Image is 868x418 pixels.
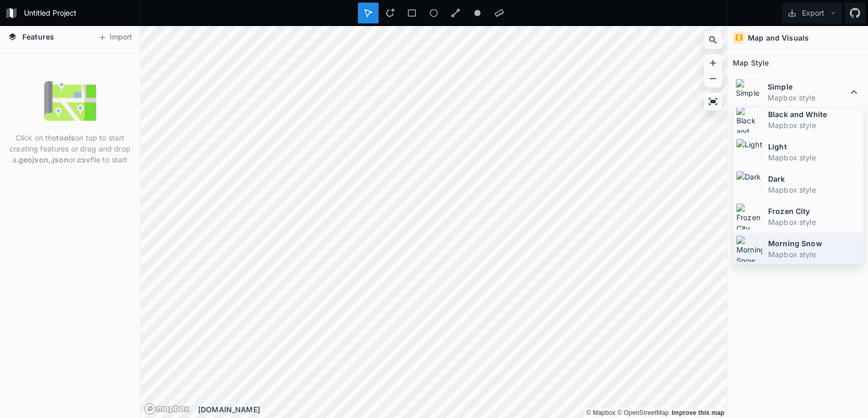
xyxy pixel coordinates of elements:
a: Mapbox logo [144,403,190,415]
dd: Mapbox style [768,184,861,195]
img: Light [736,138,763,166]
span: Features [22,31,54,42]
button: Import [93,29,137,46]
a: OpenStreetMap [617,409,669,416]
dd: Mapbox style [768,120,861,131]
dt: Morning Snow [768,238,861,249]
a: Map feedback [671,409,724,416]
div: [DOMAIN_NAME] [198,404,727,415]
button: Export [782,3,842,23]
dt: Simple [768,81,848,92]
dt: Black and White [768,109,861,120]
dt: Frozen City [768,206,861,217]
dd: Mapbox style [768,92,848,103]
img: empty [44,75,96,127]
strong: .csv [75,155,90,164]
strong: .json [50,155,69,164]
img: Black and White [736,106,763,133]
img: Simple [735,79,762,106]
p: Click on the on top to start creating features or drag and drop a , or file to start [8,132,132,165]
dd: Mapbox style [768,217,861,227]
dd: Mapbox style [768,249,861,260]
strong: tools [56,133,75,142]
strong: .geojson [17,155,48,164]
dt: Dark [768,173,861,184]
dd: Mapbox style [768,152,861,163]
img: Morning Snow [736,235,763,262]
a: Mapbox [586,409,615,416]
h4: Map and Visuals [748,32,809,43]
img: Dark [736,171,763,198]
dt: Light [768,141,861,152]
img: Frozen City [736,203,763,230]
h2: Map Style [733,55,769,71]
